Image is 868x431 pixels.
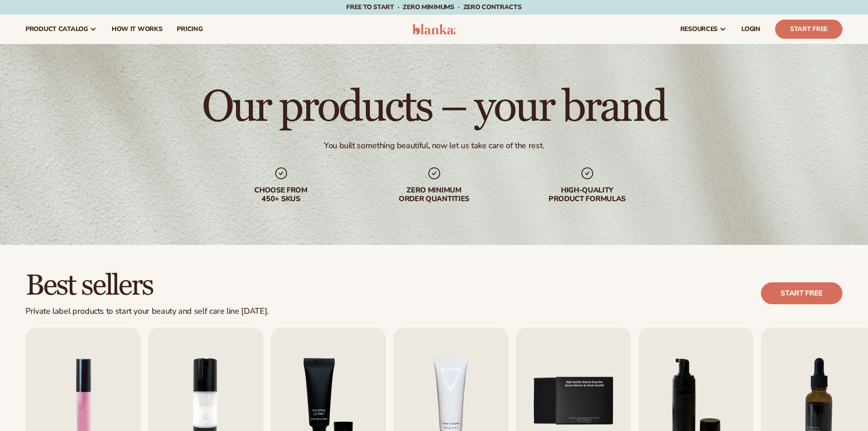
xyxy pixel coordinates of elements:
[734,15,768,44] a: LOGIN
[529,186,646,203] div: High-quality product formulas
[112,26,163,33] span: How It Works
[26,306,269,317] div: Private label products to start your beauty and self care line [DATE].
[104,15,170,44] a: How It Works
[169,15,210,44] a: pricing
[18,15,104,44] a: product catalog
[26,270,269,301] h2: Best sellers
[376,186,493,203] div: Zero minimum order quantities
[202,86,666,130] h1: Our products – your brand
[324,140,544,151] div: You built something beautiful, now let us take care of the rest.
[761,282,842,304] a: Start free
[680,26,718,33] span: resources
[775,20,842,39] a: Start Free
[412,24,456,35] img: logo
[177,26,202,33] span: pricing
[673,15,734,44] a: resources
[741,26,760,33] span: LOGIN
[223,186,339,203] div: Choose from 450+ Skus
[26,26,88,33] span: product catalog
[346,3,521,11] span: Free to start · ZERO minimums · ZERO contracts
